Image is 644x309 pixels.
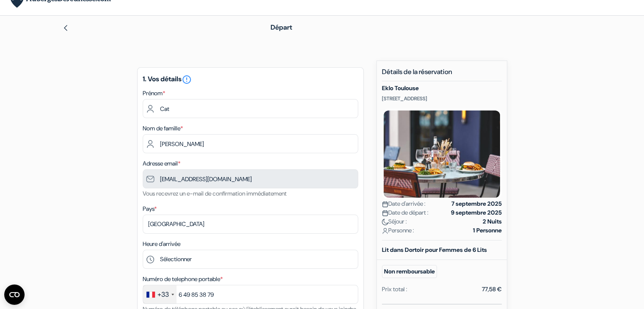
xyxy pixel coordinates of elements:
[382,217,407,226] span: Séjour :
[382,265,437,278] small: Non remboursable
[451,199,502,208] strong: 7 septembre 2025
[143,275,223,284] label: Numéro de telephone portable
[382,199,426,208] span: Date d'arrivée :
[482,285,502,294] div: 77,58 €
[158,290,169,300] div: +33
[382,226,414,235] span: Personne :
[271,23,292,32] span: Départ
[182,74,192,85] i: error_outline
[382,246,487,254] b: Lit dans Dortoir pour Femmes de 6 Lits
[382,85,502,92] h5: Eklo Toulouse
[382,95,502,102] p: [STREET_ADDRESS]
[143,124,183,133] label: Nom de famille
[143,134,358,153] input: Entrer le nom de famille
[382,208,428,217] span: Date de départ :
[143,240,180,248] label: Heure d'arrivée
[382,210,388,216] img: calendar.svg
[143,159,180,168] label: Adresse email
[382,285,407,294] div: Prix total :
[382,68,502,81] h5: Détails de la réservation
[382,228,388,234] img: user_icon.svg
[143,190,287,197] small: Vous recevrez un e-mail de confirmation immédiatement
[483,217,502,226] strong: 2 Nuits
[182,74,192,83] a: error_outline
[143,89,165,98] label: Prénom
[382,219,388,225] img: moon.svg
[62,25,69,31] img: left_arrow.svg
[143,285,358,304] input: 6 12 34 56 78
[143,285,177,303] div: France: +33
[451,208,502,217] strong: 9 septembre 2025
[382,201,388,207] img: calendar.svg
[143,204,157,213] label: Pays
[143,74,358,85] h5: 1. Vos détails
[143,169,358,188] input: Entrer adresse e-mail
[143,99,358,118] input: Entrez votre prénom
[473,226,502,235] strong: 1 Personne
[4,284,25,305] button: Ouvrir le widget CMP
